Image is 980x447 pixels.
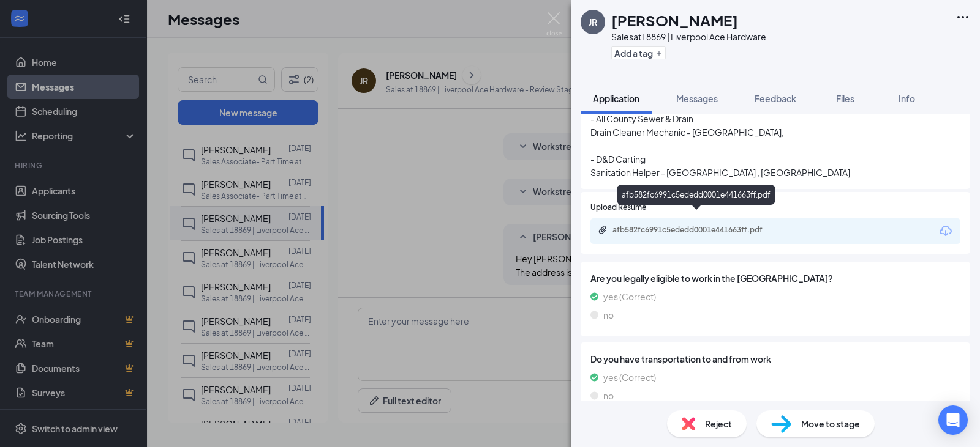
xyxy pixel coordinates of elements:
[611,10,738,31] h1: [PERSON_NAME]
[938,224,953,238] svg: Download
[590,202,646,213] span: Upload Resume
[603,389,614,402] span: no
[589,16,597,28] div: JR
[590,352,960,366] span: Do you have transportation to and from work
[676,93,718,104] span: Messages
[593,93,639,104] span: Application
[603,290,656,303] span: yes (Correct)
[598,225,796,237] a: Paperclipafb582fc6991c5ededd0001e441663ff.pdf
[612,225,784,235] div: afb582fc6991c5ededd0001e441663ff.pdf
[603,308,614,322] span: no
[755,93,796,104] span: Feedback
[705,417,732,430] span: Reject
[899,93,915,104] span: Info
[603,371,656,384] span: yes (Correct)
[611,46,666,59] button: PlusAdd a tag
[611,31,766,43] div: Sales at 18869 | Liverpool Ace Hardware
[836,93,854,104] span: Files
[590,72,960,179] span: - Empire labor services LLC/ Eclipse LLC - Aldi’s Warehouse Lumper/ Sanitation / Forklift operato...
[938,405,968,435] div: Open Intercom Messenger
[655,50,663,57] svg: Plus
[590,272,960,285] span: Are you legally eligible to work in the [GEOGRAPHIC_DATA]?
[801,417,860,430] span: Move to stage
[956,10,970,24] svg: Ellipses
[598,225,608,235] svg: Paperclip
[617,185,775,205] div: afb582fc6991c5ededd0001e441663ff.pdf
